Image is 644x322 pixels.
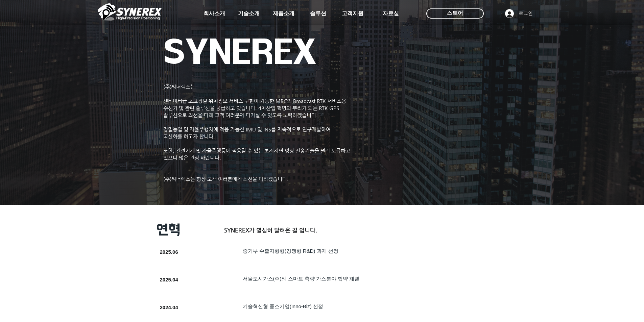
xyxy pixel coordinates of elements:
div: 스토어 [426,8,484,19]
span: 수신기 및 관련 솔루션을 공급하고 있습니다. 4차산업 혁명의 뿌리가 되는 RTK GPS [163,105,339,111]
span: ​중기부 수출지향형(경쟁형 R&D) 과제 선정 [243,248,338,254]
img: 씨너렉스_White_simbol_대지 1.png [98,2,162,22]
span: 고객지원 [342,10,363,17]
span: 솔루션 [310,10,326,17]
span: 정밀농업 및 자율주행차에 적용 가능한 IMU 및 INS를 지속적으로 연구개발하여 [163,126,331,132]
span: 2025.06 [160,249,178,255]
button: 로그인 [500,7,538,20]
a: 자료실 [374,7,408,20]
span: SYNEREX가 열심히 달려온 길 입니다. [224,227,317,233]
span: ​기술혁신형 중소기업(Inno-Biz) 선정 [243,303,323,309]
span: 연혁 [157,222,180,237]
span: (주)씨너렉스는 항상 고객 여러분에게 최선을 다하겠습니다. [163,176,289,182]
a: 솔루션 [301,7,335,20]
span: 회사소개 [204,10,225,17]
span: 솔루션으로 최선을 다해 고객 여러분께 다가설 수 있도록 노력하겠습니다. [163,112,318,118]
span: 2024.04 [160,304,178,310]
span: 센티미터급 초고정밀 위치정보 서비스 구현이 가능한 MBC의 Broadcast RTK 서비스용 [163,98,346,104]
span: ​또한, 건설기계 및 자율주행등에 적용할 수 있는 초저지연 영상 전송기술을 널리 보급하고 있으니 많은 관심 바랍니다. [163,148,350,160]
span: 국산화를 하고자 합니다. [163,133,215,139]
a: 고객지원 [336,7,369,20]
span: 제품소개 [273,10,294,17]
span: 2025.04 [160,277,178,282]
span: 스토어 [447,9,463,17]
a: 제품소개 [267,7,301,20]
span: 기술소개 [238,10,260,17]
span: 서울도시가스(주)와 스마트 측량 가스분야 협약 체결 [243,276,360,281]
span: 로그인 [516,10,535,17]
a: 기술소개 [232,7,266,20]
span: 자료실 [383,10,399,17]
a: 회사소개 [197,7,231,20]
